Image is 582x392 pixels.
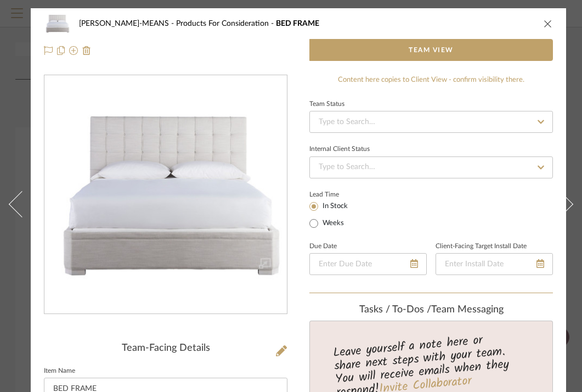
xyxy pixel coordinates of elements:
input: Type to Search… [309,156,553,178]
input: Type to Search… [309,111,553,133]
label: Weeks [320,219,344,228]
label: Due Date [309,244,337,249]
div: Content here copies to Client View - confirm visibility there. [309,75,553,86]
img: 71c12f40-19d2-47b1-aee5-95f075600e88_48x40.jpg [44,13,70,35]
img: 71c12f40-19d2-47b1-aee5-95f075600e88_436x436.jpg [44,106,287,283]
button: close [543,19,553,29]
span: Tasks / To-Dos / [359,305,431,315]
span: BED FRAME [276,20,319,27]
div: team Messaging [309,304,553,316]
img: Remove from project [82,46,91,55]
label: Item Name [44,368,75,374]
div: Internal Client Status [309,147,370,152]
label: Lead Time [309,189,366,199]
input: Enter Due Date [309,253,427,275]
span: Team View [409,39,454,61]
span: Products For Consideration [176,20,276,27]
label: Client-Facing Target Install Date [436,244,527,249]
div: 0 [44,106,287,283]
input: Enter Install Date [436,253,553,275]
label: In Stock [320,201,348,211]
div: Team Status [309,102,344,107]
span: [PERSON_NAME]-MEANS [79,20,176,27]
div: Team-Facing Details [44,343,287,355]
mat-radio-group: Select item type [309,199,366,230]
